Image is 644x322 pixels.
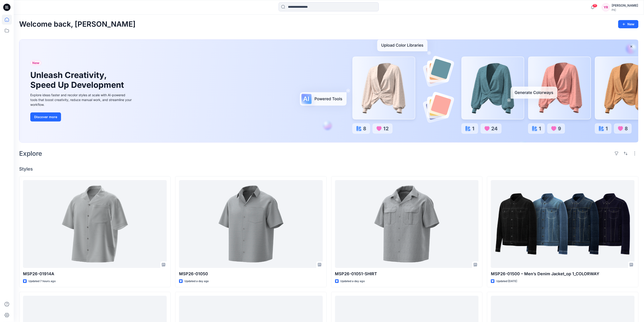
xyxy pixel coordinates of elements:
p: MSP26-01051-SHIRT [335,271,479,277]
p: MSP26-01500 – Men’s Denim Jacket_op 1_COLORWAY [491,271,635,277]
div: PIC [612,8,638,12]
span: New [32,60,39,66]
a: MSP26-01051-SHIRT [335,180,479,268]
h2: Welcome back, [PERSON_NAME] [19,20,136,29]
p: MSP26-01914A [23,271,167,277]
h2: Explore [19,150,42,157]
div: YR [602,3,610,11]
a: Discover more [30,112,133,122]
a: MSP26-01050 [179,180,323,268]
p: Updated a day ago [185,279,209,284]
button: New [618,20,639,28]
a: MSP26-01914A [23,180,167,268]
h1: Unleash Creativity, Speed Up Development [30,70,126,90]
div: Explore ideas faster and recolor styles at scale with AI-powered tools that boost creativity, red... [30,93,133,107]
span: 71 [593,4,598,8]
p: MSP26-01050 [179,271,323,277]
div: [PERSON_NAME] [612,3,638,8]
p: Updated a day ago [341,279,365,284]
button: Discover more [30,112,61,122]
p: Updated 7 hours ago [28,279,56,284]
a: MSP26-01500 – Men’s Denim Jacket_op 1_COLORWAY [491,180,635,268]
h4: Styles [19,166,639,172]
p: Updated [DATE] [496,279,517,284]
